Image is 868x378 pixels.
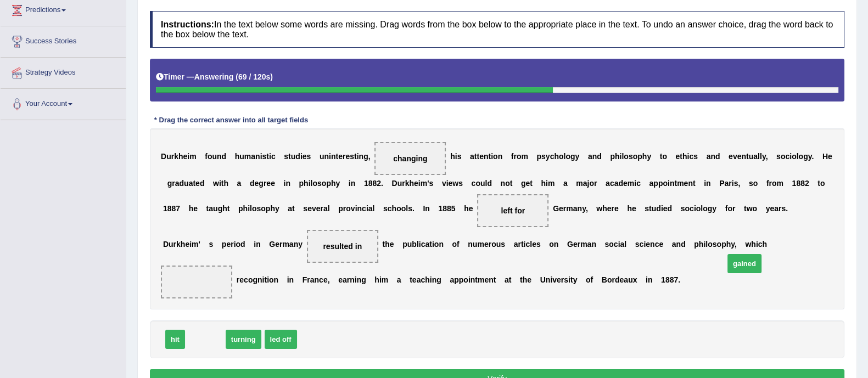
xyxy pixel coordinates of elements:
b: o [252,204,257,213]
b: k [174,152,178,161]
b: h [541,179,546,188]
b: t [817,179,820,188]
b: h [304,179,309,188]
b: a [368,204,373,213]
b: . [811,152,814,161]
b: n [331,152,336,161]
b: n [706,179,711,188]
b: t [530,179,533,188]
b: a [323,204,328,213]
b: i [491,152,493,161]
b: r [513,152,516,161]
b: o [663,179,668,188]
b: c [388,204,392,213]
b: s [457,152,462,161]
b: o [396,204,401,213]
b: a [724,179,729,188]
b: m [776,179,783,188]
b: s [749,179,753,188]
b: y [275,204,279,213]
b: e [828,152,832,161]
b: i [789,152,792,161]
b: l [250,204,252,213]
b: . [412,204,415,213]
b: y [335,179,340,188]
b: g [259,179,264,188]
b: u [291,152,296,161]
b: l [760,152,762,161]
b: h [222,204,227,213]
b: o [346,204,351,213]
b: d [295,152,300,161]
b: p [536,152,541,161]
b: v [351,204,355,213]
b: p [658,179,663,188]
b: n [592,152,597,161]
b: n [217,152,222,161]
b: p [338,204,343,213]
b: Answering [194,72,234,81]
b: a [614,179,619,188]
b: d [618,179,623,188]
b: c [689,152,693,161]
b: p [653,179,658,188]
b: 8 [796,179,800,188]
b: . [381,179,383,188]
b: r [343,204,346,213]
b: f [511,152,514,161]
b: t [354,152,357,161]
b: l [797,152,799,161]
b: o [662,152,667,161]
b: h [642,152,647,161]
b: y [808,152,812,161]
b: n [255,152,260,161]
a: Strategy Videos [1,58,126,85]
b: i [187,152,189,161]
b: o [565,152,570,161]
b: y [546,152,550,161]
b: e [448,179,452,188]
b: D [161,152,166,161]
span: Drop target [374,142,446,175]
b: o [753,179,758,188]
b: s [262,152,267,161]
b: n [484,152,489,161]
b: a [237,179,242,188]
b: e [316,204,321,213]
b: m [521,152,528,161]
b: k [405,179,410,188]
b: 1 [364,179,368,188]
b: j [587,179,590,188]
b: m [576,179,583,188]
b: p [326,179,331,188]
a: Your Account [1,89,126,116]
b: t [292,204,295,213]
b: g [570,152,575,161]
b: i [546,179,548,188]
b: e [623,179,628,188]
b: i [309,179,311,188]
b: m [421,179,427,188]
b: m [628,179,634,188]
b: p [637,152,642,161]
b: w [452,179,458,188]
b: f [766,179,769,188]
b: i [349,179,351,188]
b: a [649,179,653,188]
b: u [239,152,244,161]
b: u [749,152,754,161]
b: t [474,152,477,161]
b: 8 [800,179,805,188]
b: y [762,152,766,161]
b: i [283,179,285,188]
b: I [423,204,425,213]
b: i [219,179,221,188]
b: r [402,179,405,188]
b: u [184,179,189,188]
b: o [505,179,510,188]
b: r [343,152,345,161]
b: i [366,204,368,213]
b: o [475,179,480,188]
a: Success Stories [1,26,126,54]
b: d [250,179,255,188]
